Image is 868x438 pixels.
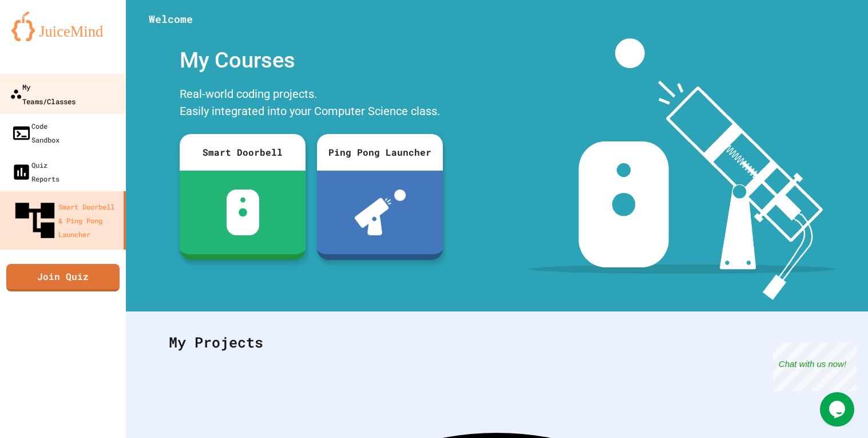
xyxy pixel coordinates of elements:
[6,264,120,291] a: Join Quiz
[355,190,406,235] img: ppl-with-ball.png
[11,11,114,41] img: logo-orange.svg
[11,119,60,147] div: Code Sandbox
[773,342,857,391] iframe: chat widget
[174,38,449,82] div: My Courses
[10,80,76,108] div: My Teams/Classes
[11,158,60,186] div: Quiz Reports
[157,320,837,365] div: My Projects
[529,38,836,300] img: banner-image-my-projects.png
[317,134,443,171] div: Ping Pong Launcher
[227,190,259,235] img: sdb-white.svg
[174,82,449,125] div: Real-world coding projects. Easily integrated into your Computer Science class.
[11,197,119,244] div: Smart Doorbell & Ping Pong Launcher
[820,392,857,427] iframe: chat widget
[180,134,306,171] div: Smart Doorbell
